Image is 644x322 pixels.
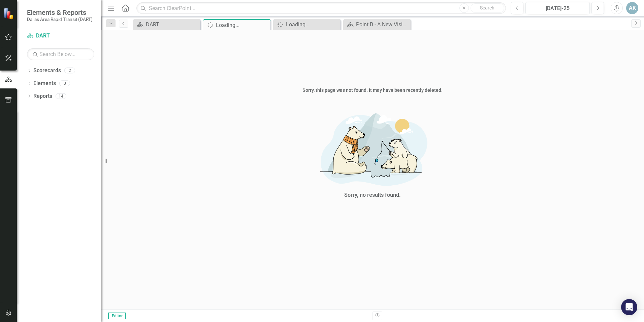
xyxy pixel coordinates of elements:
[27,32,94,40] a: DART
[33,67,61,75] a: Scorecards
[33,92,52,100] a: Reports
[64,68,75,74] div: 2
[56,93,66,99] div: 14
[135,20,199,29] a: DART
[27,48,94,60] input: Search Below...
[525,2,590,14] button: [DATE]-25
[626,2,638,14] button: AK
[621,299,637,315] div: Open Intercom Messenger
[286,20,339,29] div: Loading...
[33,80,56,87] a: Elements
[27,17,93,22] small: Dallas Area Rapid Transit (DART)
[471,3,504,13] button: Search
[345,20,409,29] a: Point B - A New Vision for Mobility in [GEOGRAPHIC_DATA][US_STATE]
[480,5,494,10] span: Search
[528,4,587,12] div: [DATE]-25
[27,8,93,17] span: Elements & Reports
[101,87,644,93] div: Sorry, this page was not found. It may have been recently deleted.
[3,8,15,20] img: ClearPoint Strategy
[108,313,126,319] span: Editor
[216,21,269,29] div: Loading...
[275,20,339,29] a: Loading...
[136,2,506,14] input: Search ClearPoint...
[59,81,70,86] div: 0
[146,20,199,29] div: DART
[356,20,409,29] div: Point B - A New Vision for Mobility in [GEOGRAPHIC_DATA][US_STATE]
[271,107,474,189] img: No results found
[344,191,401,199] div: Sorry, no results found.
